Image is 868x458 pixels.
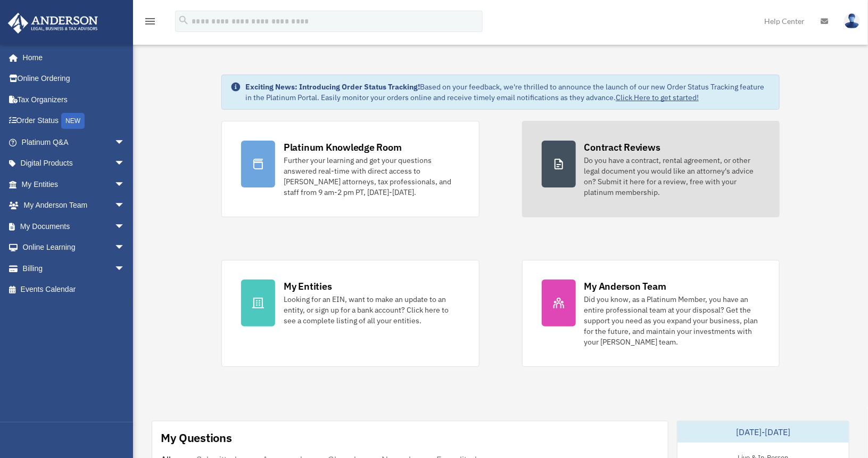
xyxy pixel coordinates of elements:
[221,260,479,367] a: My Entities Looking for an EIN, want to make an update to an entity, or sign up for a bank accoun...
[7,132,141,153] a: Platinum Q&Aarrow_drop_down
[584,294,760,347] div: Did you know, as a Platinum Member, you have an entire professional team at your disposal? Get th...
[114,174,136,195] span: arrow_drop_down
[178,14,189,26] i: search
[114,216,136,238] span: arrow_drop_down
[114,258,136,280] span: arrow_drop_down
[584,155,760,198] div: Do you have a contract, rental agreement, or other legal document you would like an attorney's ad...
[221,121,479,217] a: Platinum Knowledge Room Further your learning and get your questions answered real-time with dire...
[144,19,156,28] a: menu
[522,260,780,367] a: My Anderson Team Did you know, as a Platinum Member, you have an entire professional team at your...
[7,68,141,89] a: Online Ordering
[114,195,136,217] span: arrow_drop_down
[584,280,666,293] div: My Anderson Team
[284,280,332,293] div: My Entities
[7,110,141,132] a: Order StatusNEW
[161,430,232,446] div: My Questions
[114,237,136,259] span: arrow_drop_down
[7,237,141,258] a: Online Learningarrow_drop_down
[284,155,459,198] div: Further your learning and get your questions answered real-time with direct access to [PERSON_NAM...
[61,113,85,129] div: NEW
[245,81,771,103] div: Based on your feedback, we're thrilled to announce the launch of our new Order Status Tracking fe...
[7,153,141,174] a: Digital Productsarrow_drop_down
[5,13,101,34] img: Anderson Advisors Platinum Portal
[7,89,141,110] a: Tax Organizers
[7,258,141,279] a: Billingarrow_drop_down
[7,195,141,216] a: My Anderson Teamarrow_drop_down
[677,421,849,443] div: [DATE]-[DATE]
[7,47,136,68] a: Home
[245,82,420,92] strong: Exciting News: Introducing Order Status Tracking!
[522,121,780,217] a: Contract Reviews Do you have a contract, rental agreement, or other legal document you would like...
[584,141,660,154] div: Contract Reviews
[7,216,141,237] a: My Documentsarrow_drop_down
[7,279,141,300] a: Events Calendar
[114,132,136,153] span: arrow_drop_down
[844,13,860,29] img: User Pic
[284,294,459,326] div: Looking for an EIN, want to make an update to an entity, or sign up for a bank account? Click her...
[7,174,141,195] a: My Entitiesarrow_drop_down
[284,141,402,154] div: Platinum Knowledge Room
[114,153,136,175] span: arrow_drop_down
[144,15,156,28] i: menu
[616,93,699,102] a: Click Here to get started!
